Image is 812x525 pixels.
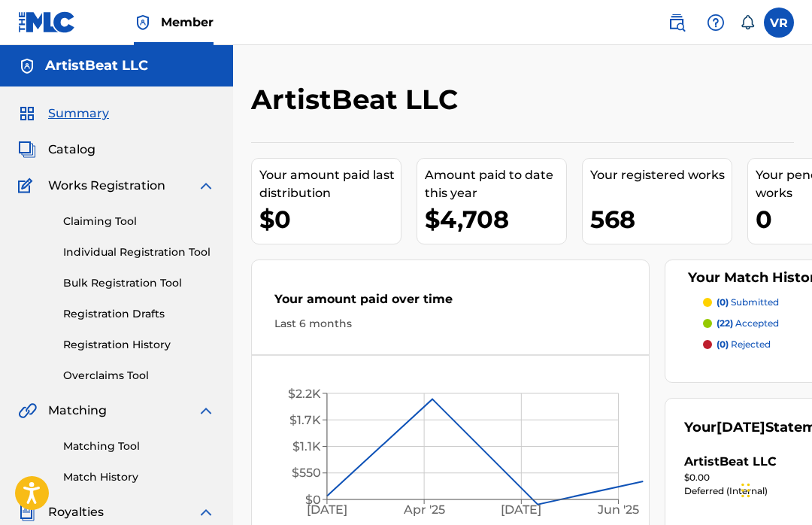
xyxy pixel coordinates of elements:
p: submitted [717,296,779,309]
img: search [668,14,686,32]
a: Overclaims Tool [63,368,215,384]
tspan: [DATE] [501,503,542,517]
a: Public Search [662,8,692,38]
span: [DATE] [717,419,765,435]
span: Summary [48,105,109,123]
img: Top Rightsholder [134,14,152,32]
img: Matching [18,402,37,420]
a: CatalogCatalog [18,141,95,159]
div: $0 [259,202,401,236]
img: Royalties [18,503,36,521]
span: Catalog [48,141,95,159]
span: Matching [48,402,107,420]
span: (0) [717,338,729,350]
div: Your amount paid last distribution [259,166,401,202]
tspan: $550 [292,466,321,481]
img: Catalog [18,141,36,159]
a: Bulk Registration Tool [63,275,215,291]
a: Registration History [63,337,215,353]
span: (22) [717,317,733,329]
img: expand [197,402,215,420]
div: Help [701,8,731,38]
div: Amount paid to date this year [425,166,566,202]
a: Registration Drafts [63,306,215,322]
a: Individual Registration Tool [63,244,215,260]
span: Member [161,14,214,31]
a: Match History [63,469,215,485]
tspan: Jun '25 [597,503,639,517]
img: Summary [18,105,36,123]
iframe: Chat Widget [737,453,812,525]
p: accepted [717,317,779,330]
img: Accounts [18,57,36,75]
div: Your registered works [590,166,732,184]
div: $4,708 [425,202,566,236]
img: help [707,14,725,32]
span: Royalties [48,503,104,521]
img: expand [197,177,215,195]
tspan: $2.2K [288,387,321,401]
div: Notifications [740,15,755,30]
tspan: $0 [305,493,321,507]
a: SummarySummary [18,105,109,123]
iframe: Resource Center [770,323,812,444]
tspan: [DATE] [307,503,347,517]
img: MLC Logo [18,11,76,33]
a: Matching Tool [63,439,215,454]
a: Claiming Tool [63,214,215,229]
span: (0) [717,296,729,308]
tspan: $1.1K [292,439,321,454]
img: Works Registration [18,177,38,195]
div: Drag [741,468,750,513]
tspan: Apr '25 [403,503,445,517]
img: expand [197,503,215,521]
tspan: $1.7K [289,413,321,427]
div: Your amount paid over time [274,290,626,316]
h2: ArtistBeat LLC [251,83,465,117]
div: 568 [590,202,732,236]
h5: ArtistBeat LLC [45,57,148,74]
span: Works Registration [48,177,165,195]
div: Last 6 months [274,316,626,332]
p: rejected [717,338,771,351]
div: User Menu [764,8,794,38]
div: ArtistBeat LLC [684,453,777,471]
